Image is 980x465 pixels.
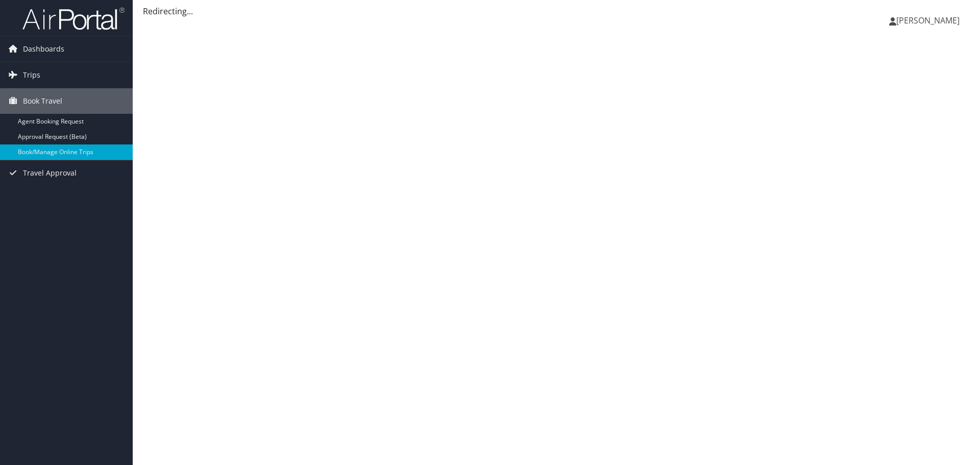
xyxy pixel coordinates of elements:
[23,62,40,88] span: Trips
[23,160,77,186] span: Travel Approval
[22,7,125,31] img: airportal-logo.png
[143,5,970,17] div: Redirecting...
[896,15,960,26] span: [PERSON_NAME]
[23,88,62,114] span: Book Travel
[889,5,970,36] a: [PERSON_NAME]
[23,36,64,62] span: Dashboards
